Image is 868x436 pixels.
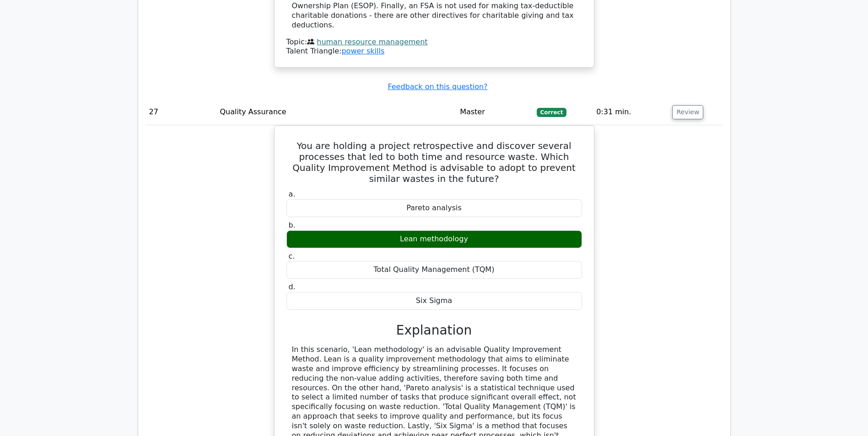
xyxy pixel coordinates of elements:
td: Master [456,99,533,125]
a: human resource management [317,37,427,46]
td: 0:31 min. [593,99,669,125]
td: Quality Assurance [216,99,457,125]
td: 27 [146,99,216,125]
span: c. [289,252,295,261]
div: Topic: [286,37,582,47]
div: Total Quality Management (TQM) [286,261,582,279]
span: a. [289,190,296,198]
h5: You are holding a project retrospective and discover several processes that led to both time and ... [286,140,583,184]
span: d. [289,282,296,291]
a: Feedback on this question? [388,82,487,91]
h3: Explanation [292,323,577,338]
div: Pareto analysis [286,199,582,217]
a: power skills [341,47,384,55]
div: Talent Triangle: [286,37,582,57]
div: Lean methodology [286,230,582,248]
div: Six Sigma [286,292,582,310]
span: Correct [537,108,566,117]
button: Review [672,105,703,119]
span: b. [289,221,296,229]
